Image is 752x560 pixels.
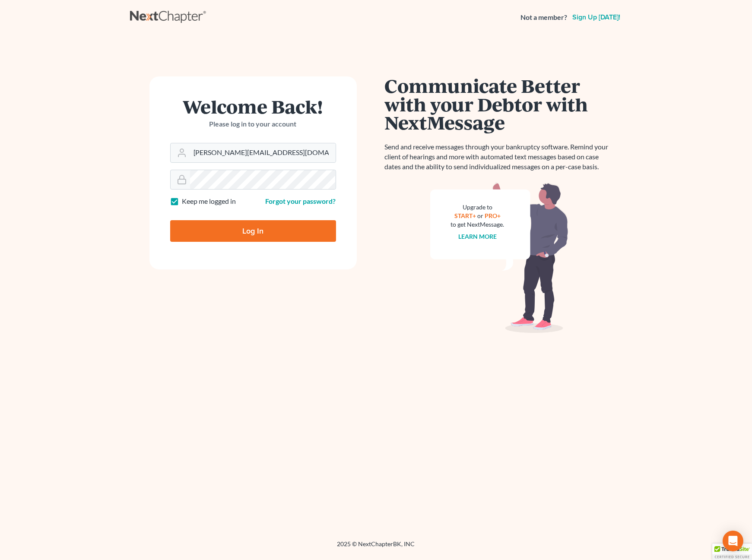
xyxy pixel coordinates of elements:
div: 2025 © NextChapterBK, INC [130,540,622,555]
img: nextmessage_bg-59042aed3d76b12b5cd301f8e5b87938c9018125f34e5fa2b7a6b67550977c72.svg [430,182,568,333]
div: to get NextMessage. [451,220,505,229]
h1: Welcome Back! [170,97,336,116]
label: Keep me logged in [182,196,236,206]
a: Learn more [458,233,497,240]
a: PRO+ [485,212,501,219]
a: START+ [454,212,476,219]
a: Forgot your password? [266,197,336,205]
input: Log In [170,220,336,242]
p: Please log in to your account [170,119,336,129]
p: Send and receive messages through your bankruptcy software. Remind your client of hearings and mo... [385,142,614,172]
div: Open Intercom Messenger [723,531,743,551]
div: Upgrade to [451,203,505,212]
a: Sign up [DATE]! [571,14,622,21]
div: TrustedSite Certified [712,544,752,560]
span: or [477,212,483,219]
strong: Not a member? [521,13,568,22]
input: Email Address [190,143,336,162]
h1: Communicate Better with your Debtor with NextMessage [385,76,614,132]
